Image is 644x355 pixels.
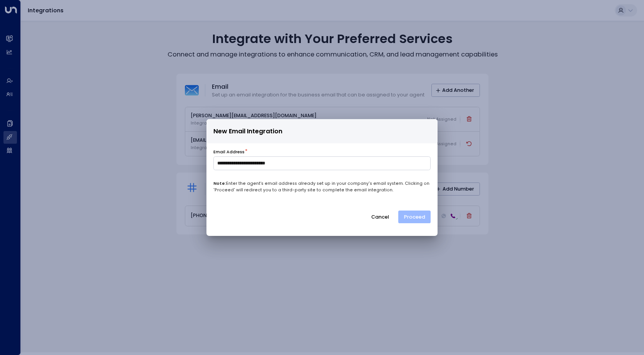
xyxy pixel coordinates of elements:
button: Proceed [398,211,431,224]
p: Enter the agent’s email address already set up in your company's email system. Clicking on 'Proce... [213,181,431,193]
b: Note: [213,181,226,186]
button: Cancel [365,211,395,224]
span: New Email Integration [213,126,282,136]
label: Email Address [213,149,245,155]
